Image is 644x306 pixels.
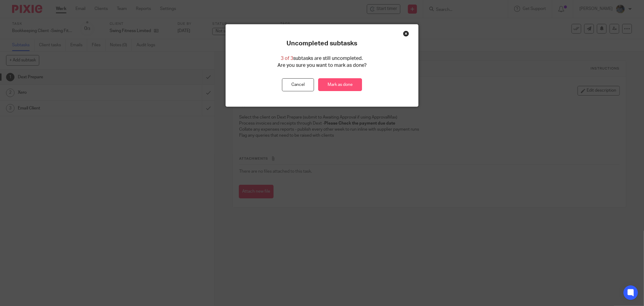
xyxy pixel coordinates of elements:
div: Close this dialog window [403,31,409,37]
span: 3 of 3 [281,56,293,61]
a: Mark as done [318,78,362,91]
p: subtasks are still uncompleted. [281,55,363,62]
p: Uncompleted subtasks [287,40,357,47]
p: Are you sure you want to mark as done? [277,62,367,69]
button: Cancel [282,78,314,91]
